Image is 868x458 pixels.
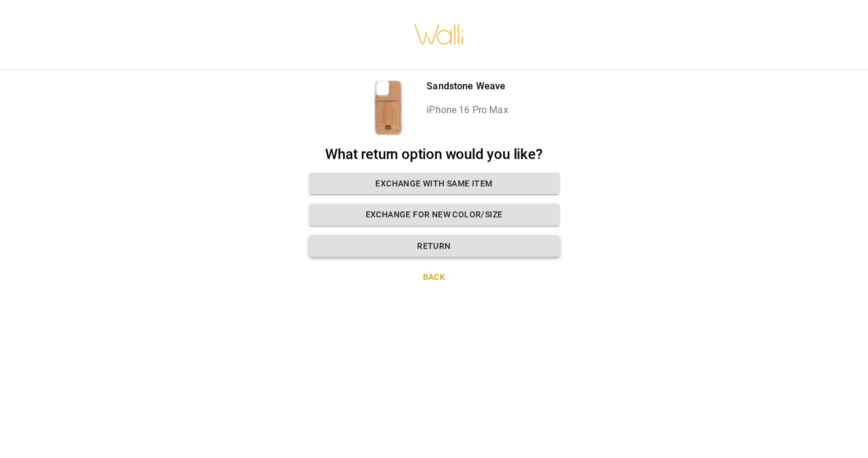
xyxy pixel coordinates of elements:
[309,146,560,163] h2: What return option would you like?
[309,235,560,257] button: Return
[309,204,560,226] button: Exchange for new color/size
[309,173,560,195] button: Exchange with same item
[427,79,508,94] p: Sandstone Weave
[309,266,560,288] button: Back
[427,103,508,117] p: iPhone 16 Pro Max
[413,9,465,60] img: walli-inc.myshopify.com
